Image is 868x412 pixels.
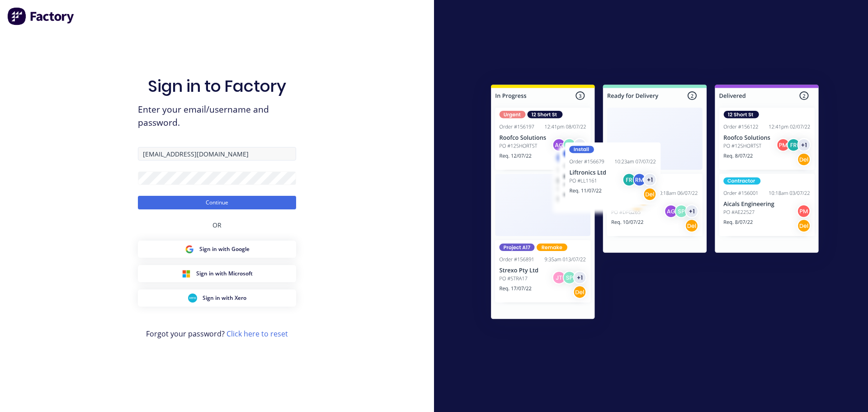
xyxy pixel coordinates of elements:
[471,66,839,341] img: Sign in
[138,289,296,307] button: Xero Sign inSign in with Xero
[146,328,288,339] span: Forgot your password?
[212,209,222,241] div: OR
[188,294,197,303] img: Xero Sign in
[199,245,250,253] span: Sign in with Google
[196,270,253,278] span: Sign in with Microsoft
[226,329,288,339] a: Click here to reset
[138,241,296,258] button: Google Sign inSign in with Google
[148,76,286,96] h1: Sign in to Factory
[138,147,296,161] input: Email/Username
[138,265,296,282] button: Microsoft Sign inSign in with Microsoft
[138,196,296,209] button: Continue
[203,294,246,302] span: Sign in with Xero
[138,103,296,129] span: Enter your email/username and password.
[182,269,191,278] img: Microsoft Sign in
[185,245,194,254] img: Google Sign in
[7,7,75,25] img: Factory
